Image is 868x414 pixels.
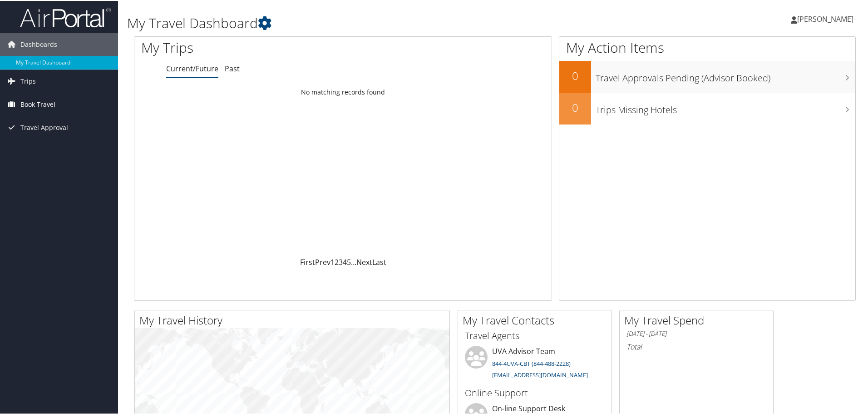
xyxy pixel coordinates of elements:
[791,5,863,32] a: [PERSON_NAME]
[347,256,351,266] a: 5
[465,329,605,341] h3: Travel Agents
[460,345,609,382] li: UVA Advisor Team
[559,92,855,124] a: 0Trips Missing Hotels
[372,256,386,266] a: Last
[465,386,605,399] h3: Online Support
[20,92,55,115] span: Book Travel
[559,37,855,56] h1: My Action Items
[492,370,588,378] a: [EMAIL_ADDRESS][DOMAIN_NAME]
[20,69,36,92] span: Trips
[559,99,591,115] h2: 0
[596,66,855,84] h3: Travel Approvals Pending (Advisor Booked)
[559,67,591,83] h2: 0
[335,256,339,266] a: 2
[343,256,347,266] a: 4
[492,359,571,367] a: 844-4UVA-CBT (844-488-2228)
[139,312,449,327] h2: My Travel History
[624,312,773,327] h2: My Travel Spend
[596,98,855,115] h3: Trips Missing Hotels
[225,63,240,73] a: Past
[339,256,343,266] a: 3
[141,37,371,56] h1: My Trips
[315,256,330,266] a: Prev
[351,256,356,266] span: …
[166,63,218,73] a: Current/Future
[127,13,617,32] h1: My Travel Dashboard
[330,256,335,266] a: 1
[134,83,552,100] td: No matching records found
[300,256,315,266] a: First
[626,341,766,351] h6: Total
[356,256,372,266] a: Next
[797,13,853,23] span: [PERSON_NAME]
[20,32,57,55] span: Dashboards
[20,115,68,138] span: Travel Approval
[626,329,766,337] h6: [DATE] - [DATE]
[559,60,855,92] a: 0Travel Approvals Pending (Advisor Booked)
[20,6,111,27] img: airportal-logo.png
[463,312,612,327] h2: My Travel Contacts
